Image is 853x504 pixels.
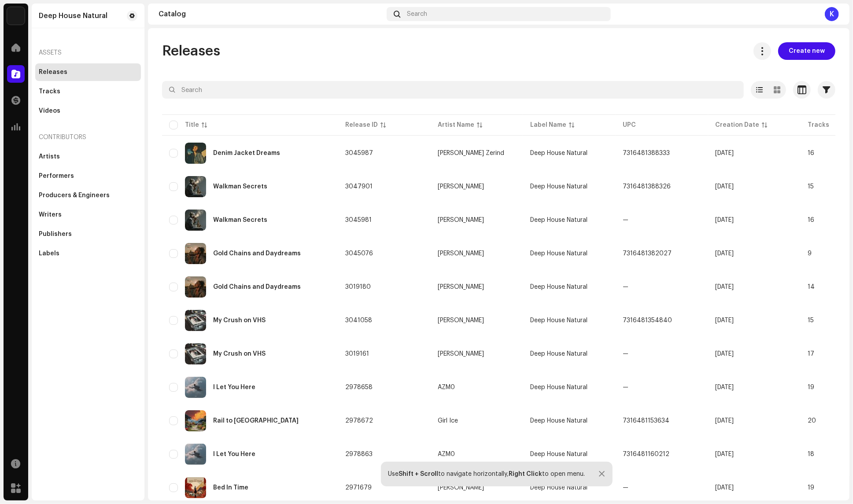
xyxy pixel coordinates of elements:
[438,150,516,156] span: Soos Zerind
[530,284,587,290] span: Deep House Natural
[345,250,373,257] span: 3045076
[345,351,369,357] span: 3019161
[35,42,141,63] re-a-nav-header: Assets
[35,83,141,100] re-m-nav-item: Tracks
[808,250,812,257] span: 9
[808,284,815,290] span: 14
[438,217,516,223] span: Chrisje Beekhof
[345,284,371,290] span: 3019180
[623,150,670,156] span: 7316481388333
[438,384,455,390] div: AZM0
[213,217,267,223] div: Walkman Secrets
[438,418,516,424] span: Girl Ice
[778,42,835,60] button: Create new
[185,377,206,398] img: 63019a5a-cddb-4abd-90e3-c7cb3c9c38ea
[808,317,814,324] span: 15
[509,471,543,477] strong: Right Click
[438,451,516,457] span: AZM0
[213,284,301,290] div: Gold Chains and Daydreams
[530,184,587,190] span: Deep House Natural
[438,121,474,129] div: Artist Name
[39,192,110,199] div: Producers & Engineers
[345,217,372,223] span: 3045981
[7,7,25,25] img: c1aec8e0-cc53-42f4-96df-0a0a8a61c953
[623,384,628,390] span: —
[213,250,301,257] div: Gold Chains and Daydreams
[715,317,734,324] span: Oct 1, 2025
[39,107,60,114] div: Videos
[388,471,585,478] div: Use to navigate horizontally, to open menu.
[35,167,141,185] re-m-nav-item: Performers
[438,184,484,190] div: [PERSON_NAME]
[438,284,516,290] span: Chayenne Bergs
[438,184,516,190] span: Chrisje Beekhof
[213,184,267,190] div: Walkman Secrets
[808,150,814,156] span: 16
[345,184,373,190] span: 3047901
[35,225,141,243] re-m-nav-item: Publishers
[825,7,839,21] div: K
[530,217,587,223] span: Deep House Natural
[185,310,206,331] img: 297786cc-fdc6-4791-84f5-b2e21b9f354a
[623,485,628,491] span: —
[39,88,60,95] div: Tracks
[345,485,372,491] span: 2971679
[35,206,141,224] re-m-nav-item: Writers
[530,121,566,129] div: Label Name
[159,11,383,18] div: Catalog
[808,351,814,357] span: 17
[808,384,814,390] span: 19
[213,451,255,457] div: I Let You Here
[530,351,587,357] span: Deep House Natural
[715,451,734,457] span: Aug 15, 2025
[438,150,504,156] div: [PERSON_NAME] Zerind
[213,485,248,491] div: Bed In Time
[162,81,744,99] input: Search
[808,485,814,491] span: 19
[399,471,439,477] strong: Shift + Scroll
[39,153,60,160] div: Artists
[345,418,373,424] span: 2978672
[715,217,734,223] span: Oct 7, 2025
[438,351,484,357] div: [PERSON_NAME]
[35,63,141,81] re-m-nav-item: Releases
[623,351,628,357] span: —
[623,184,671,190] span: 7316481388326
[789,42,825,60] span: Create new
[345,317,372,324] span: 3041058
[35,127,141,148] re-a-nav-header: Contributors
[35,245,141,262] re-m-nav-item: Labels
[530,250,587,257] span: Deep House Natural
[438,250,516,257] span: Chayenne Bergs
[213,150,280,156] div: Denim Jacket Dreams
[530,418,587,424] span: Deep House Natural
[185,121,199,129] div: Title
[185,343,206,364] img: a22caf20-126f-4ad8-b9b1-40f3b02cf6cb
[39,173,74,180] div: Performers
[213,351,266,357] div: My Crush on VHS
[808,418,816,424] span: 20
[162,42,220,60] span: Releases
[438,250,484,257] div: [PERSON_NAME]
[438,284,484,290] div: [PERSON_NAME]
[530,485,587,491] span: Deep House Natural
[185,210,206,231] img: 83657f08-e68a-4075-a9cc-fbde04e8d7f9
[39,211,62,218] div: Writers
[438,351,516,357] span: Cika Medaoak
[185,410,206,431] img: f1dd30f0-5ed5-4de7-a32c-636f44a33432
[808,217,814,223] span: 16
[530,384,587,390] span: Deep House Natural
[39,12,107,19] div: Deep House Natural
[715,384,734,390] span: Aug 15, 2025
[213,317,266,324] div: My Crush on VHS
[715,250,734,257] span: Oct 6, 2025
[623,284,628,290] span: —
[715,121,759,129] div: Creation Date
[623,250,672,257] span: 7316481382027
[530,451,587,457] span: Deep House Natural
[438,217,484,223] div: [PERSON_NAME]
[438,317,484,324] div: [PERSON_NAME]
[715,418,734,424] span: Aug 15, 2025
[39,69,67,76] div: Releases
[213,418,299,424] div: Rail to East Town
